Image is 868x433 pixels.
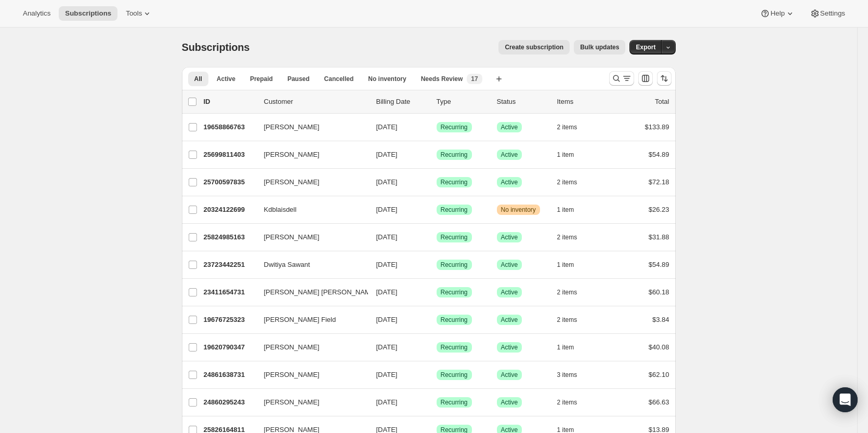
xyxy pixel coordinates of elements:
[652,316,669,323] span: $3.84
[557,395,589,410] button: 2 items
[204,340,669,355] div: 19620790347[PERSON_NAME][DATE]SuccessRecurringSuccessActive1 item$40.08
[498,40,570,55] button: Create subscription
[557,202,586,217] button: 1 item
[204,313,669,327] div: 19676725323[PERSON_NAME] Field[DATE]SuccessRecurringSuccessActive2 items$3.84
[376,343,398,351] span: [DATE]
[194,75,202,83] span: All
[557,123,577,131] span: 2 items
[441,261,468,269] span: Recurring
[574,40,625,55] button: Bulk updates
[557,368,589,382] button: 3 items
[636,43,655,51] span: Export
[264,150,320,160] span: [PERSON_NAME]
[649,206,669,213] span: $26.23
[17,6,57,21] button: Analytics
[376,151,398,158] span: [DATE]
[441,288,468,296] span: Recurring
[820,9,845,18] span: Settings
[65,9,111,18] span: Subscriptions
[501,261,518,269] span: Active
[557,261,574,269] span: 1 item
[557,230,589,245] button: 2 items
[557,233,577,241] span: 2 items
[250,75,273,83] span: Prepaid
[557,151,574,159] span: 1 item
[441,178,468,186] span: Recurring
[441,343,468,351] span: Recurring
[557,313,589,327] button: 2 items
[204,97,669,107] div: IDCustomerBilling DateTypeStatusItemsTotal
[204,175,669,190] div: 25700597835[PERSON_NAME][DATE]SuccessRecurringSuccessActive2 items$72.18
[204,370,256,380] p: 24861638731
[376,233,398,241] span: [DATE]
[258,256,362,273] button: Dwitiya Sawant
[770,9,784,18] span: Help
[264,397,320,408] span: [PERSON_NAME]
[649,233,669,241] span: $31.88
[376,371,398,378] span: [DATE]
[649,288,669,296] span: $60.18
[557,316,577,324] span: 2 items
[120,6,159,21] button: Tools
[376,261,398,268] span: [DATE]
[501,151,518,159] span: Active
[557,285,589,300] button: 2 items
[441,151,468,159] span: Recurring
[376,398,398,406] span: [DATE]
[258,367,362,383] button: [PERSON_NAME]
[437,97,489,107] div: Type
[804,6,851,21] button: Settings
[204,285,669,300] div: 23411654731[PERSON_NAME] [PERSON_NAME][DATE]SuccessRecurringSuccessActive2 items$60.18
[441,233,468,241] span: Recurring
[264,315,336,325] span: [PERSON_NAME] Field
[264,177,320,187] span: [PERSON_NAME]
[258,394,362,411] button: [PERSON_NAME]
[204,150,256,160] p: 25699811403
[258,201,362,218] button: Kdblaisdell
[264,342,320,353] span: [PERSON_NAME]
[264,205,297,215] span: Kdblaisdell
[501,233,518,241] span: Active
[204,202,669,217] div: 20324122699Kdblaisdell[DATE]SuccessRecurringWarningNo inventory1 item$26.23
[649,151,669,158] span: $54.89
[204,232,256,242] p: 25824985163
[287,75,310,83] span: Paused
[258,146,362,163] button: [PERSON_NAME]
[258,119,362,136] button: [PERSON_NAME]
[204,342,256,353] p: 19620790347
[441,398,468,407] span: Recurring
[645,123,669,131] span: $133.89
[557,178,577,186] span: 2 items
[833,387,858,412] div: Open Intercom Messenger
[557,258,586,272] button: 1 item
[505,43,563,51] span: Create subscription
[264,232,320,242] span: [PERSON_NAME]
[204,122,256,132] p: 19658866763
[258,229,362,246] button: [PERSON_NAME]
[501,371,518,379] span: Active
[557,371,577,379] span: 3 items
[264,122,320,132] span: [PERSON_NAME]
[557,97,609,107] div: Items
[501,178,518,186] span: Active
[649,261,669,268] span: $54.89
[754,6,801,21] button: Help
[23,9,50,18] span: Analytics
[501,398,518,407] span: Active
[501,206,536,214] span: No inventory
[441,316,468,324] span: Recurring
[204,230,669,245] div: 25824985163[PERSON_NAME][DATE]SuccessRecurringSuccessActive2 items$31.88
[368,75,406,83] span: No inventory
[501,316,518,324] span: Active
[376,206,398,213] span: [DATE]
[557,398,577,407] span: 2 items
[657,71,672,86] button: Sort the results
[264,97,368,107] p: Customer
[649,371,669,378] span: $62.10
[501,288,518,296] span: Active
[557,147,586,162] button: 1 item
[204,287,256,297] p: 23411654731
[629,40,662,55] button: Export
[557,206,574,214] span: 1 item
[655,97,669,107] p: Total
